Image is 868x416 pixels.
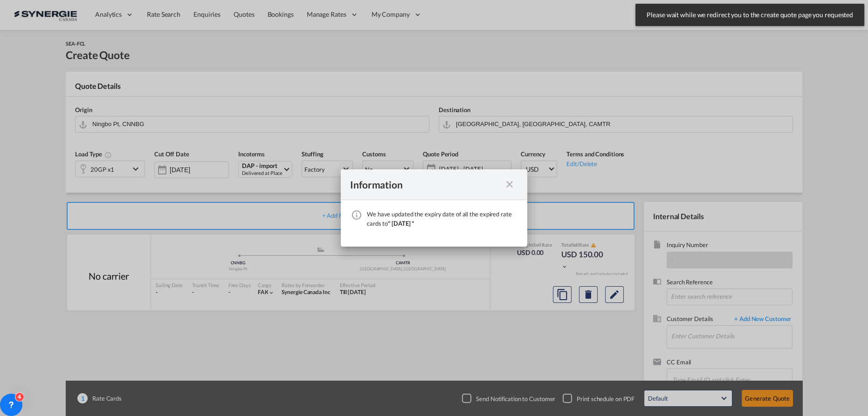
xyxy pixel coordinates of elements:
div: Information [350,179,501,190]
md-icon: icon-close fg-AAA8AD cursor [504,179,515,190]
div: We have updated the expiry date of all the expired rate cards to [367,209,518,228]
md-icon: icon-information-outline [351,209,362,221]
span: Please wait while we redirect you to the create quote page you requested [644,10,856,20]
md-dialog: We have ... [341,169,527,247]
span: " [DATE] " [388,220,414,227]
